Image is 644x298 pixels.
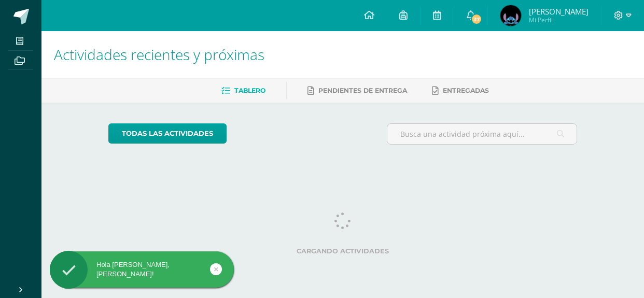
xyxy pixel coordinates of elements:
a: Tablero [221,82,265,99]
a: todas las Actividades [108,123,227,144]
span: Entregadas [443,87,489,94]
span: Mi Perfil [529,16,589,24]
span: Actividades recientes y próximas [54,45,264,64]
span: [PERSON_NAME] [529,6,589,17]
span: Pendientes de entrega [318,87,407,94]
input: Busca una actividad próxima aquí... [387,124,577,144]
img: 565eb8fe141c821303dd76317c364fa8.png [500,5,521,26]
a: Entregadas [432,82,489,99]
a: Pendientes de entrega [307,82,407,99]
label: Cargando actividades [108,247,578,255]
span: Tablero [234,87,265,94]
span: 37 [471,13,482,25]
div: Hola [PERSON_NAME], [PERSON_NAME]! [50,260,234,279]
